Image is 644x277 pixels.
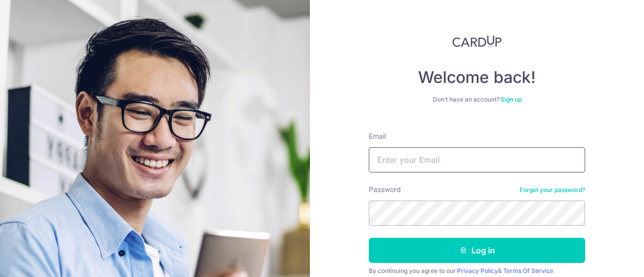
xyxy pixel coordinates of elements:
div: Don’t have an account? [369,96,585,104]
label: Email [369,131,386,141]
input: Enter your Email [369,147,585,172]
label: Password [369,184,401,195]
img: CardUp Logo [452,35,502,47]
div: By continuing you agree to our & [369,267,585,275]
button: Log in [369,238,585,263]
a: Sign up [501,96,522,103]
h4: Welcome back! [369,67,585,87]
a: Forgot your password? [520,186,585,194]
a: Privacy Policy [457,267,498,274]
a: Terms Of Service [503,267,553,274]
